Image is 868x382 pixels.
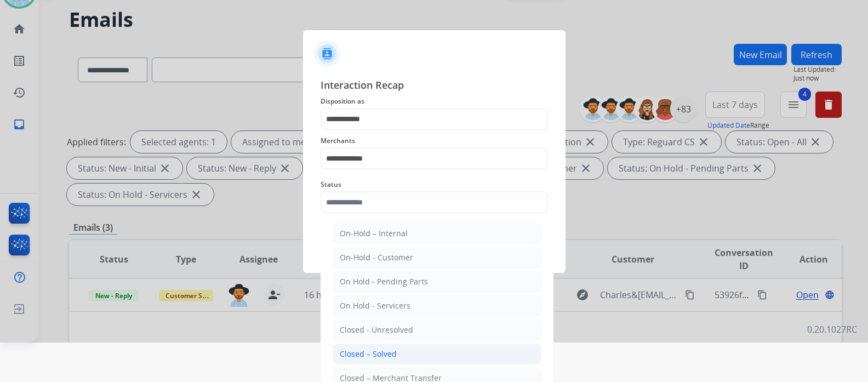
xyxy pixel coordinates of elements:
[807,323,857,336] p: 0.20.1027RC
[321,95,548,108] span: Disposition as
[321,178,548,191] span: Status
[340,324,413,335] div: Closed - Unresolved
[340,349,397,360] div: Closed – Solved
[321,77,548,95] span: Interaction Recap
[340,228,408,239] div: On-Hold – Internal
[340,276,428,287] div: On Hold - Pending Parts
[321,134,548,147] span: Merchants
[340,300,410,311] div: On Hold - Servicers
[314,41,340,67] img: contactIcon
[340,252,413,263] div: On-Hold - Customer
